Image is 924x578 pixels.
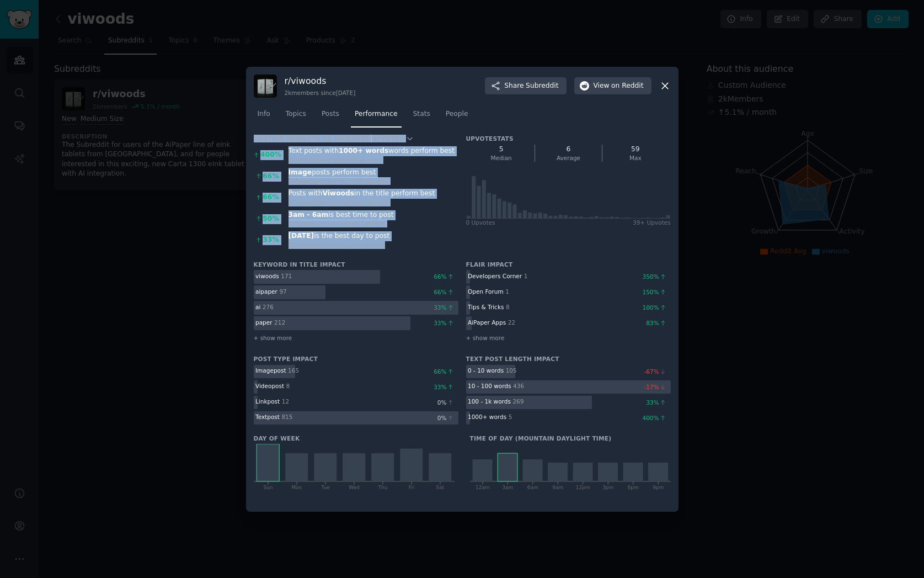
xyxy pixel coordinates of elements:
div: -67 % [644,368,670,375]
div: 33 % [263,235,279,245]
tspan: Thu [377,485,387,490]
span: on Reddit [611,81,643,91]
div: posts perform best [289,168,458,178]
a: Stats [409,105,434,128]
div: 66 % [434,273,458,280]
h3: Text Post Length Impact [466,355,671,363]
tspan: Wed [349,485,360,490]
div: 165 [288,367,299,374]
div: 39+ Upvotes [633,219,671,226]
div: 0 Upvote s [466,219,495,226]
span: + show more [254,334,292,342]
button: Upvotes [371,135,413,142]
div: Average [539,154,597,162]
div: 5 post s with average of 30 upvote s [289,156,458,164]
h3: Upvote Stats [466,135,514,142]
div: 100 - 1k words [468,397,511,405]
a: Posts [318,105,343,128]
h3: Time of day ( Mountain Daylight Time ) [470,434,671,442]
b: 1000+ words [339,147,388,155]
div: 8 [506,303,510,311]
div: 0 % [437,414,458,422]
h3: Flair impact [466,261,671,268]
a: Topics [282,105,310,128]
div: 83 % [646,319,670,327]
div: 33 % [646,399,670,406]
span: Performance [355,109,398,119]
div: 400 % [642,414,670,422]
tspan: 6am [527,485,538,490]
span: Posts [322,109,339,119]
div: Tips & Tricks [468,303,504,311]
div: Max [606,154,665,162]
span: People [446,109,468,119]
div: 0 % [437,399,458,406]
h3: Keyword in title impact [254,261,458,268]
div: 2k members since [DATE] [285,89,356,97]
span: Share [504,81,558,91]
div: ai [255,303,260,311]
a: Performance [351,105,402,128]
div: 1 [505,288,509,295]
div: 165 post s with average of 10 upvote s [289,177,458,185]
span: Info [258,109,270,119]
tspan: Fri [408,485,414,490]
div: Text posts with words perform best [289,146,458,156]
span: View [594,81,644,91]
div: 436 [513,382,524,390]
div: 150 % [642,288,670,296]
div: 66 % [434,288,458,296]
h3: Day of week [254,434,455,442]
div: 171 post s with average of 10 upvote s [289,199,458,206]
div: is the best day to post [289,231,458,241]
b: Viwoods [322,189,354,197]
div: 66 % [263,172,279,182]
div: 171 [281,272,292,280]
div: 1000+ words [468,413,506,421]
div: is best time to post [289,210,458,220]
div: Link post [255,397,280,405]
tspan: Sun [263,485,273,490]
a: Info [254,105,274,128]
b: 3am - 6am [289,211,329,219]
button: Viewon Reddit [574,77,651,95]
div: 400 % [260,150,281,160]
tspan: Mon [291,485,302,490]
div: Posting Insights to maximize [254,135,370,142]
tspan: 3am [502,485,513,490]
div: 97 [279,288,286,295]
div: Posts with in the title perform best [289,189,458,199]
div: Image post [255,367,286,374]
div: 212 [274,319,285,326]
img: viwoods [254,75,277,98]
div: Median [472,154,531,162]
div: Text post [255,413,280,421]
div: 125 post s with average of 8 upvote s [289,241,458,249]
div: 33 % [434,319,458,327]
div: AiPaper Apps [468,319,506,326]
div: 125 post s with average of 9 upvote s [289,220,458,227]
div: 33 % [434,383,458,391]
span: Stats [413,109,430,119]
span: Subreddit [526,81,558,91]
tspan: 9am [552,485,563,490]
h3: Post Type Impact [254,355,458,363]
b: Image [289,168,312,176]
tspan: 3pm [602,485,613,490]
div: 5 [509,413,512,421]
tspan: Tue [321,485,330,490]
tspan: 9pm [653,485,664,490]
div: Developers Corner [468,272,522,280]
div: 33 % [434,304,458,311]
div: 269 [512,397,524,405]
div: aipaper [255,288,277,295]
div: 12 [282,397,289,405]
div: Open Forum [468,288,504,295]
div: -17 % [644,383,670,391]
div: viwoods [255,272,279,280]
div: Video post [255,382,284,390]
tspan: Sat [436,485,444,490]
div: 8 [286,382,290,390]
div: 0 - 10 words [468,367,504,374]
